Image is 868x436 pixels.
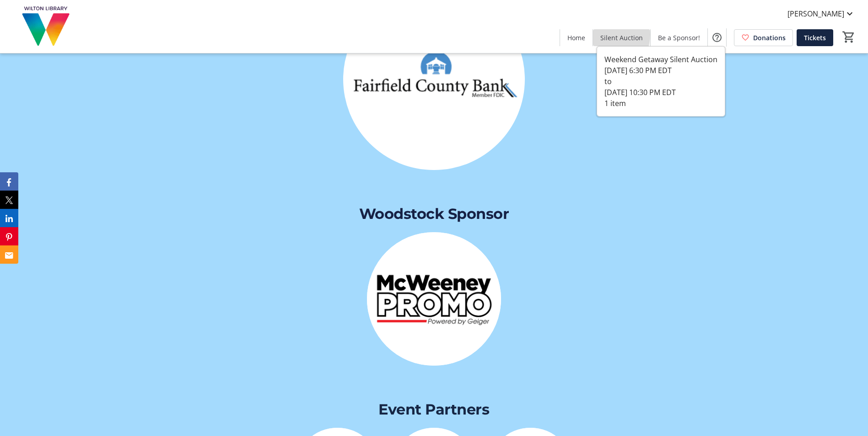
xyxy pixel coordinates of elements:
[604,98,717,109] div: 1 item
[367,232,501,366] img: logo
[804,33,826,43] span: Tickets
[734,29,793,46] a: Donations
[797,29,833,46] a: Tickets
[600,33,643,43] span: Silent Auction
[787,8,844,19] span: [PERSON_NAME]
[5,4,87,49] img: Wilton Library's Logo
[651,29,707,46] a: Be a Sponsor!
[378,400,489,418] span: Event Partners
[753,33,786,43] span: Donations
[567,33,585,43] span: Home
[604,87,717,98] div: [DATE] 10:30 PM EDT
[708,28,726,47] button: Help
[604,76,717,87] div: to
[658,33,700,43] span: Be a Sponsor!
[841,29,857,45] button: Cart
[593,29,650,46] a: Silent Auction
[560,29,593,46] a: Home
[604,65,717,76] div: [DATE] 6:30 PM EDT
[150,203,718,225] p: Woodstock Sponsor
[604,54,717,65] div: Weekend Getaway Silent Auction
[780,6,863,21] button: [PERSON_NAME]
